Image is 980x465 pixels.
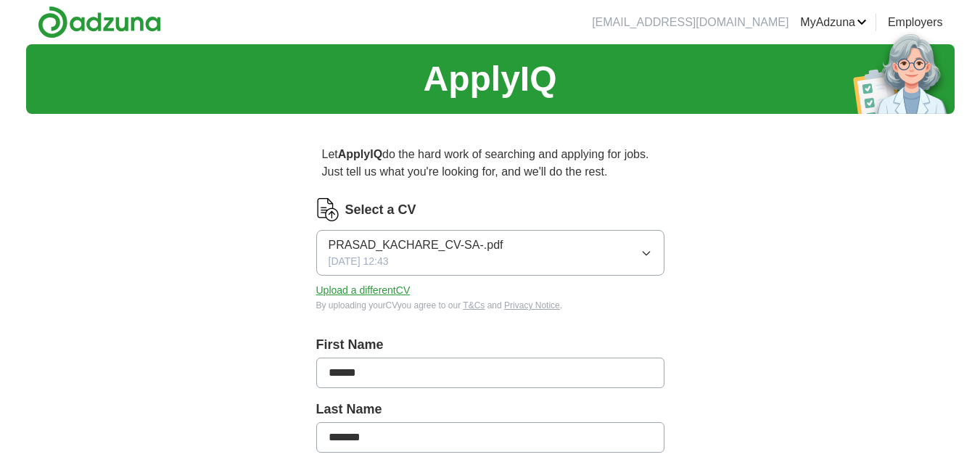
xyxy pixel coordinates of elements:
span: [DATE] 12:43 [329,254,389,269]
img: Adzuna logo [38,6,161,38]
img: CV Icon [316,198,339,221]
h1: ApplyIQ [423,53,556,105]
a: Privacy Notice [504,300,560,310]
strong: ApplyIQ [338,148,382,160]
a: Employers [888,14,943,31]
a: T&Cs [463,300,485,310]
span: PRASAD_KACHARE_CV-SA-.pdf [329,236,503,254]
div: By uploading your CV you agree to our and . [316,299,664,312]
a: MyAdzuna [800,14,867,31]
button: Upload a differentCV [316,283,411,298]
button: PRASAD_KACHARE_CV-SA-.pdf[DATE] 12:43 [316,230,664,276]
p: Let do the hard work of searching and applying for jobs. Just tell us what you're looking for, an... [316,140,664,186]
li: [EMAIL_ADDRESS][DOMAIN_NAME] [592,14,788,31]
label: Last Name [316,400,664,419]
label: First Name [316,335,664,355]
label: Select a CV [345,200,416,220]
